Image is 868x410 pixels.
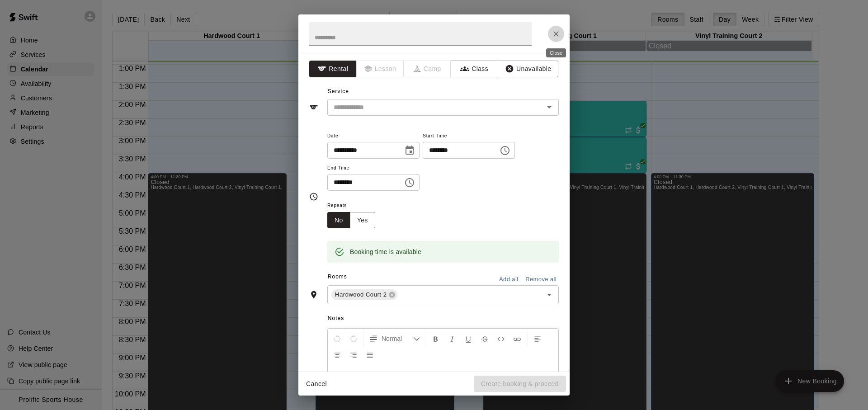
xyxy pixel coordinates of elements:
button: Format Underline [461,330,476,347]
button: Rental [309,61,357,77]
button: No [327,212,350,229]
button: Insert Code [493,330,509,347]
button: Class [451,61,498,77]
button: Insert Link [509,330,525,347]
span: Camps can only be created in the Services page [404,61,451,77]
button: Choose date, selected date is Aug 15, 2025 [401,141,419,160]
button: Format Bold [428,330,443,347]
button: Format Strikethrough [477,330,492,347]
button: Undo [330,330,345,347]
div: Booking time is available [350,244,421,260]
button: Right Align [346,347,361,363]
span: Lessons must be created in the Services page first [357,61,404,77]
button: Center Align [330,347,345,363]
span: Service [328,88,349,94]
button: Unavailable [498,61,558,77]
span: End Time [327,162,420,174]
button: Left Align [530,330,545,347]
button: Close [548,26,564,42]
span: Date [327,130,420,142]
span: Hardwood Court 2 [331,290,390,299]
span: Rooms [328,273,347,280]
button: Open [543,101,556,113]
button: Choose time, selected time is 3:00 PM [401,174,419,192]
span: Notes [328,311,559,326]
button: Format Italics [444,330,460,347]
div: outlined button group [327,212,375,229]
svg: Rooms [309,290,318,299]
button: Add all [494,273,523,287]
svg: Timing [309,192,318,201]
span: Repeats [327,200,382,212]
button: Formatting Options [365,330,424,347]
button: Cancel [302,376,331,392]
button: Redo [346,330,361,347]
button: Justify Align [362,347,377,363]
span: Normal [382,334,413,343]
div: Close [546,48,566,57]
svg: Service [309,103,318,112]
button: Remove all [523,273,559,287]
button: Yes [350,212,375,229]
button: Open [543,288,556,301]
button: Choose time, selected time is 2:30 PM [496,141,514,160]
span: Start Time [423,130,515,142]
div: Hardwood Court 2 [331,289,397,300]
